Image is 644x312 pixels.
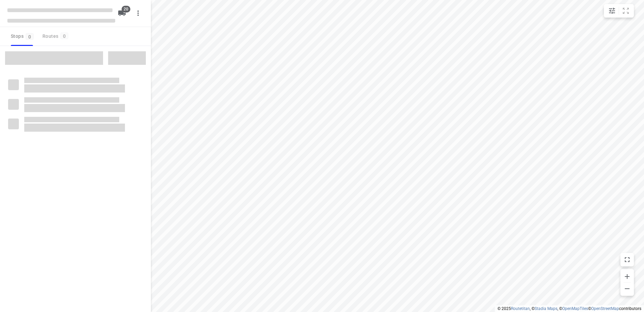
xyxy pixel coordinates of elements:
[604,4,634,18] div: small contained button group
[591,306,619,311] a: OpenStreetMap
[605,4,619,18] button: Map settings
[511,306,530,311] a: Routetitan
[535,306,557,311] a: Stadia Maps
[497,306,641,311] li: © 2025 , © , © © contributors
[562,306,588,311] a: OpenMapTiles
